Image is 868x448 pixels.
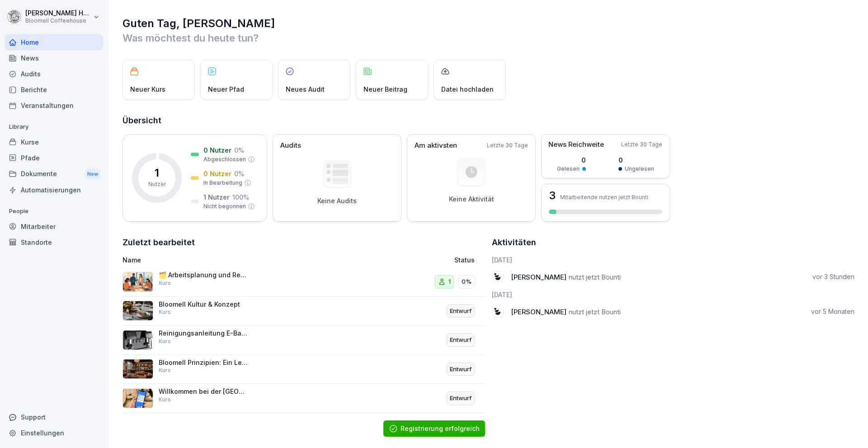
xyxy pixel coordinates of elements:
[123,272,153,292] img: bwuj6s1e49ip1tpfjdzf6itg.png
[363,84,407,94] p: Neuer Beitrag
[232,192,249,202] p: 100 %
[123,326,486,355] a: Reinigungsanleitung E-Barista EspressomaschineKursEntwurf
[449,195,494,203] p: Keine Aktivität
[5,66,103,82] a: Audits
[5,182,103,198] a: Automatisierungen
[123,16,854,31] h1: Guten Tag, [PERSON_NAME]
[5,150,103,166] a: Pfade
[203,192,230,202] p: 1 Nutzer
[511,273,566,281] span: [PERSON_NAME]
[159,329,249,337] p: Reinigungsanleitung E-Barista Espressomaschine
[159,300,249,308] p: Bloomell Kultur & Konzept
[5,120,103,134] p: Library
[123,359,153,379] img: eo8qo4qqrqmsp4ewjrc8hr4j.png
[123,31,854,45] p: Was möchtest du heute tun?
[5,82,103,98] a: Berichte
[123,267,486,297] a: 🗂️ Arbeitsplanung und Regelungen für MitarbeitendeKurs10%
[548,140,604,150] p: News Reichweite
[159,279,171,287] p: Kurs
[5,134,103,150] a: Kurse
[450,394,472,403] p: Entwurf
[148,180,166,188] p: Nutzer
[5,204,103,219] p: People
[123,114,854,127] h2: Übersicht
[123,388,153,408] img: xh3bnih80d1pxcetv9zsuevg.png
[203,179,242,187] p: In Bearbeitung
[511,308,566,316] span: [PERSON_NAME]
[5,234,103,250] a: Standorte
[415,140,457,151] p: Am aktivsten
[317,197,357,205] p: Keine Audits
[280,140,301,151] p: Audits
[234,145,244,155] p: 0 %
[286,84,325,94] p: Neues Audit
[203,155,246,163] p: Abgeschlossen
[811,307,854,316] p: vor 5 Monaten
[123,330,153,350] img: u02agwowfwjnmbk66zgwku1c.png
[208,84,244,94] p: Neuer Pfad
[159,366,171,374] p: Kurs
[5,166,103,182] a: DokumenteNew
[159,359,249,367] p: Bloomell Prinzipien: Ein Leitfaden
[621,140,662,149] p: Letzte 30 Tage
[487,141,528,149] p: Letzte 30 Tage
[123,355,486,384] a: Bloomell Prinzipien: Ein LeitfadenKursEntwurf
[5,50,103,66] a: News
[159,387,249,396] p: Willkommen bei der [GEOGRAPHIC_DATA]
[557,165,580,173] p: Gelesen
[159,396,171,404] p: Kurs
[401,424,480,433] div: Registrierung erfolgreich
[462,277,472,286] p: 0%
[5,425,103,441] a: Einstellungen
[5,409,103,425] div: Support
[448,277,451,286] p: 1
[492,290,855,299] h6: [DATE]
[569,308,621,316] span: nutzt jetzt Bounti
[441,84,494,94] p: Datei hochladen
[85,169,100,179] div: New
[25,18,91,24] p: Bloomell Coffeehouse
[454,255,475,265] p: Status
[155,168,159,178] p: 1
[549,190,556,201] h3: 3
[569,273,621,281] span: nutzt jetzt Bounti
[5,219,103,234] a: Mitarbeiter
[130,84,165,94] p: Neuer Kurs
[123,297,486,326] a: Bloomell Kultur & KonzeptKursEntwurf
[203,202,246,210] p: Nicht begonnen
[159,271,249,279] p: 🗂️ Arbeitsplanung und Regelungen für Mitarbeitende
[159,308,171,316] p: Kurs
[492,255,855,265] h6: [DATE]
[123,236,486,249] h2: Zuletzt bearbeitet
[557,155,586,165] p: 0
[492,236,536,249] h2: Aktivitäten
[450,336,472,345] p: Entwurf
[25,9,91,17] p: [PERSON_NAME] Häfeli
[450,307,472,316] p: Entwurf
[560,194,648,201] p: Mitarbeitende nutzen jetzt Bounti
[234,169,244,178] p: 0 %
[203,145,231,155] p: 0 Nutzer
[123,384,486,413] a: Willkommen bei der [GEOGRAPHIC_DATA]KursEntwurf
[5,34,103,50] a: Home
[123,255,350,265] p: Name
[625,165,654,173] p: Ungelesen
[618,155,654,165] p: 0
[203,169,231,178] p: 0 Nutzer
[5,166,103,182] div: Dokumente
[159,337,171,345] p: Kurs
[812,272,854,281] p: vor 3 Stunden
[5,98,103,113] a: Veranstaltungen
[123,301,153,321] img: yc3b22varyw5x435rjwgs4zo.png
